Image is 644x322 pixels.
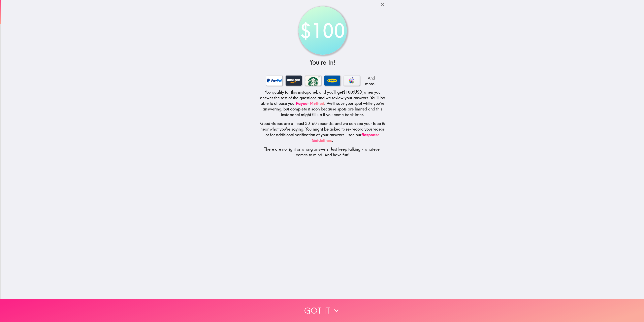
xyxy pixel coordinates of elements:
[300,8,345,53] div: $100
[260,146,385,158] h5: There are no right or wrong answers. Just keep talking - whatever comes to mind. And have fun!
[343,90,353,95] b: $100
[312,132,380,143] a: Response Guidelines
[363,75,379,87] p: And more...
[260,121,385,143] h5: Good videos are at least 30-60 seconds, and we can see your face & hear what you're saying. You m...
[260,89,385,118] h5: You qualify for this instapanel, and you'll get (USD) when you answer the rest of the questions a...
[260,58,385,67] h3: You're In!
[296,101,324,106] a: Payout Method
